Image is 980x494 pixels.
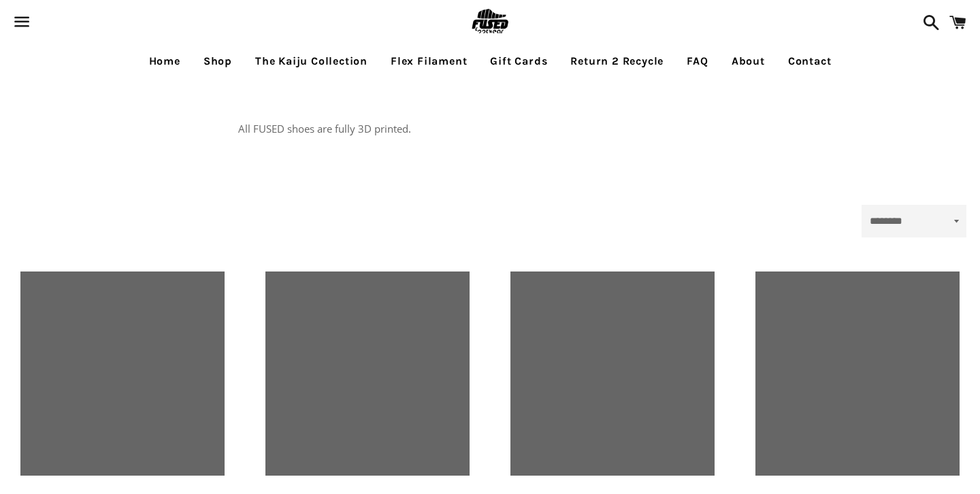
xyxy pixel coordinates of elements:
a: [3D printed Shoes] - lightweight custom 3dprinted shoes sneakers sandals fused footwear [265,271,470,476]
a: [3D printed Shoes] - lightweight custom 3dprinted shoes sneakers sandals fused footwear [510,271,715,476]
a: FAQ [676,44,718,78]
a: About [721,44,775,78]
a: Gift Cards [480,44,557,78]
a: Flex Filament [380,44,477,78]
a: Home [139,44,191,78]
div: All FUSED shoes are fully 3D printed. [225,80,755,191]
a: Return 2 Recycle [560,44,674,78]
a: The Kaiju Collection [245,44,378,78]
a: [3D printed Shoes] - lightweight custom 3dprinted shoes sneakers sandals fused footwear [755,271,960,476]
a: Contact [778,44,842,78]
a: Shop [193,44,242,78]
a: [3D printed Shoes] - lightweight custom 3dprinted shoes sneakers sandals fused footwear [20,271,225,476]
